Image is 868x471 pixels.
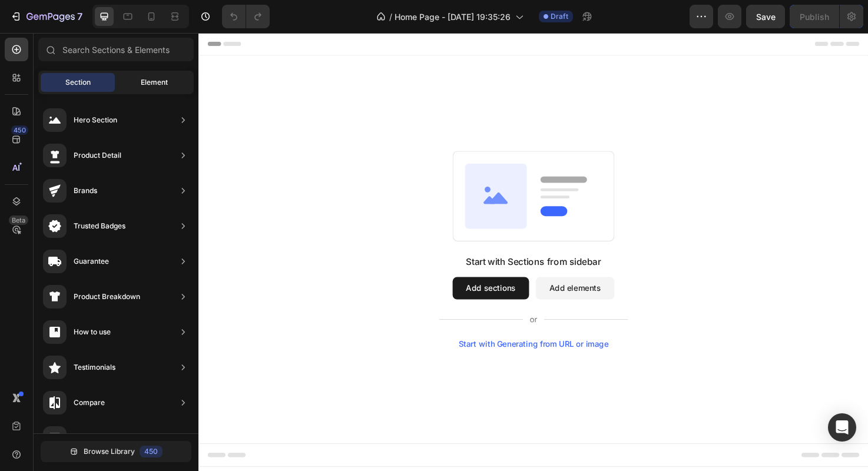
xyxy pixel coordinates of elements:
[141,77,168,88] span: Element
[74,220,125,232] div: Trusted Badges
[74,361,115,373] div: Testimonials
[756,12,776,22] span: Save
[74,150,121,161] div: Product Detail
[356,258,439,281] button: Add elements
[41,441,191,462] button: Browse Library450
[828,413,856,442] div: Open Intercom Messenger
[74,114,117,126] div: Hero Section
[74,291,140,303] div: Product Breakdown
[77,9,82,24] p: 7
[746,5,785,28] button: Save
[268,258,349,281] button: Add sections
[84,446,135,457] span: Browse Library
[74,432,97,444] div: Bundle
[800,11,829,23] div: Publish
[74,256,109,267] div: Guarantee
[395,11,511,23] span: Home Page - [DATE] 19:35:26
[74,185,97,197] div: Brands
[389,11,392,23] span: /
[222,5,270,28] div: Undo/Redo
[551,11,568,22] span: Draft
[282,234,425,248] div: Start with Sections from sidebar
[74,397,105,409] div: Compare
[274,324,433,333] div: Start with Generating from URL or image
[198,33,868,471] iframe: Design area
[11,125,28,135] div: 450
[65,77,91,88] span: Section
[140,446,163,457] div: 450
[5,5,88,28] button: 7
[9,215,28,225] div: Beta
[74,326,111,338] div: How to use
[38,38,194,61] input: Search Sections & Elements
[790,5,839,28] button: Publish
